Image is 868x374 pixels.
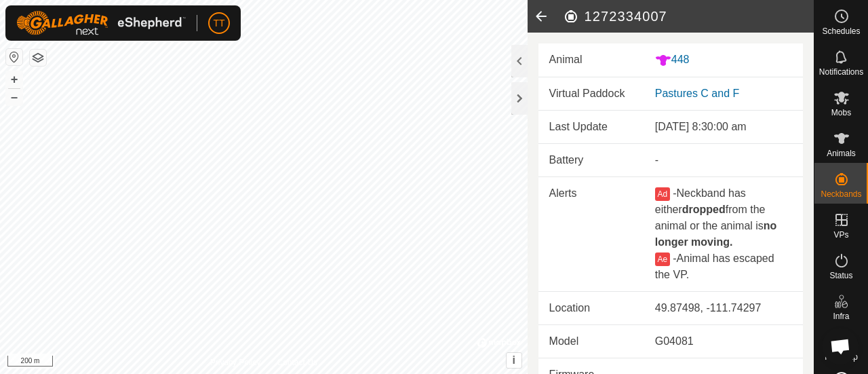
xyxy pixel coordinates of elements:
span: Notifications [819,68,863,76]
td: Virtual Paddock [538,77,644,111]
button: + [6,71,22,88]
h2: 1272334007 [563,8,814,24]
span: Infra [833,312,849,320]
span: Schedules [822,27,860,35]
span: Neckband has either from the animal or the animal is [655,187,777,248]
td: Last Update [538,111,644,144]
div: 49.87498, -111.74297 [655,300,792,316]
span: Status [829,272,852,280]
button: Reset Map [6,49,22,65]
td: Alerts [538,176,644,291]
td: Animal [538,43,644,77]
div: [DATE] 8:30:00 am [655,119,792,135]
button: Map Layers [30,50,46,66]
td: Location [538,291,644,324]
td: Battery [538,143,644,176]
span: Animals [827,149,856,157]
span: Neckbands [821,190,861,198]
td: Model [538,324,644,358]
a: Pastures C and F [655,88,740,99]
span: Mobs [831,109,851,117]
span: i [512,354,515,366]
button: Ae [655,253,670,266]
span: TT [213,16,224,31]
button: i [507,353,521,368]
img: Gallagher Logo [16,11,186,35]
span: Animal has escaped the VP. [655,253,774,280]
button: – [6,89,22,105]
div: Open chat [822,328,859,364]
b: dropped [682,204,726,215]
span: - [673,253,676,264]
span: Heatmap [825,353,858,361]
div: - [655,152,792,168]
span: VPs [833,231,848,239]
div: 448 [655,52,792,69]
a: Contact Us [277,356,317,369]
b: no longer moving. [655,220,777,248]
div: G04081 [655,333,792,350]
button: Ad [655,187,670,201]
span: - [673,187,676,199]
a: Privacy Policy [210,356,261,369]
